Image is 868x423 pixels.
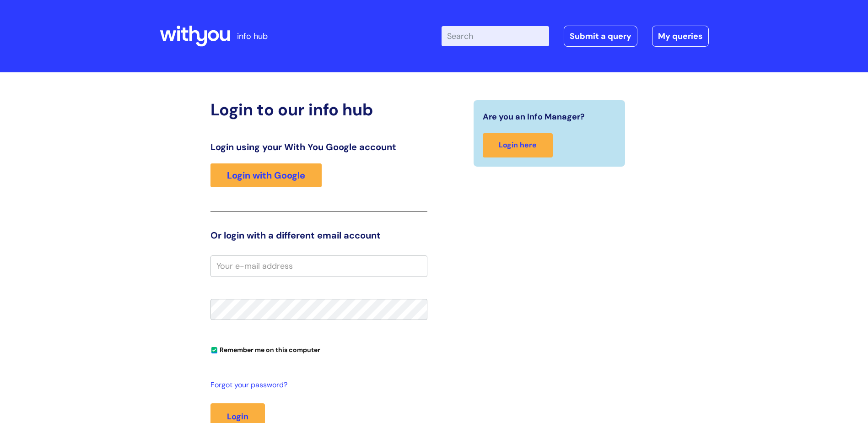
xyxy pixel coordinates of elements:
p: info hub [237,29,268,43]
input: Search [442,26,549,46]
h2: Login to our info hub [210,100,427,119]
input: Remember me on this computer [211,347,217,353]
h3: Login using your With You Google account [210,141,427,152]
a: Submit a query [564,26,637,47]
div: You can uncheck this option if you're logging in from a shared device [210,342,427,357]
h3: Or login with a different email account [210,230,427,241]
a: Forgot your password? [210,379,423,392]
a: Login with Google [210,163,322,187]
a: My queries [652,26,709,47]
input: Your e-mail address [210,255,427,277]
label: Remember me on this computer [210,344,320,354]
a: Login here [483,133,553,157]
span: Are you an Info Manager? [483,109,585,124]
